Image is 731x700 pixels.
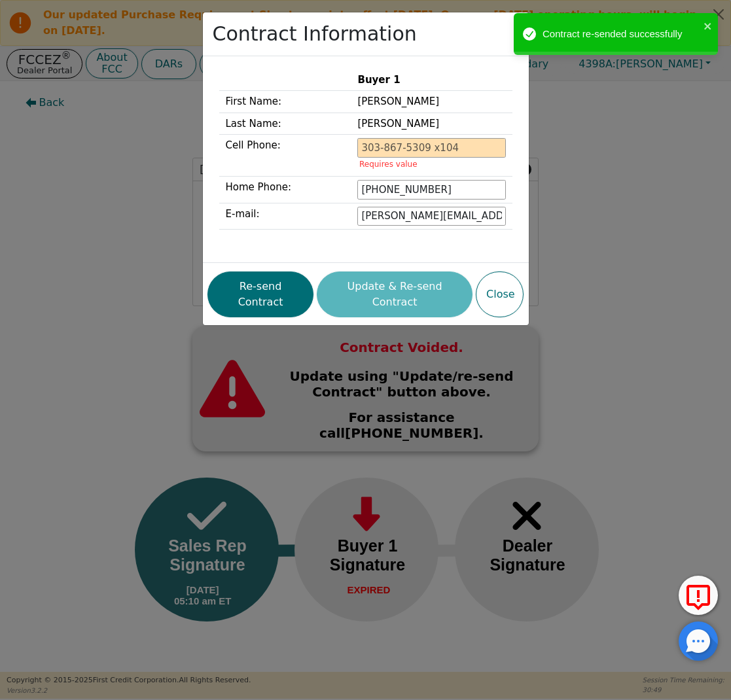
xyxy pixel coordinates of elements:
p: Requires value [359,161,504,168]
td: [PERSON_NAME] [351,113,512,135]
td: Cell Phone: [219,135,351,177]
button: Re-send Contract [207,271,313,317]
input: 303-867-5309 x104 [357,180,505,200]
td: First Name: [219,91,351,113]
td: Home Phone: [219,177,351,203]
td: E-mail: [219,203,351,230]
button: Report Error to FCC [679,576,718,615]
h2: Contract Information [213,22,417,46]
td: Last Name: [219,113,351,135]
th: Buyer 1 [351,69,512,91]
button: close [704,18,713,33]
button: Close [476,271,524,317]
div: Contract re-sended successfully [543,27,700,42]
input: 303-867-5309 x104 [357,138,505,158]
td: [PERSON_NAME] [351,91,512,113]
